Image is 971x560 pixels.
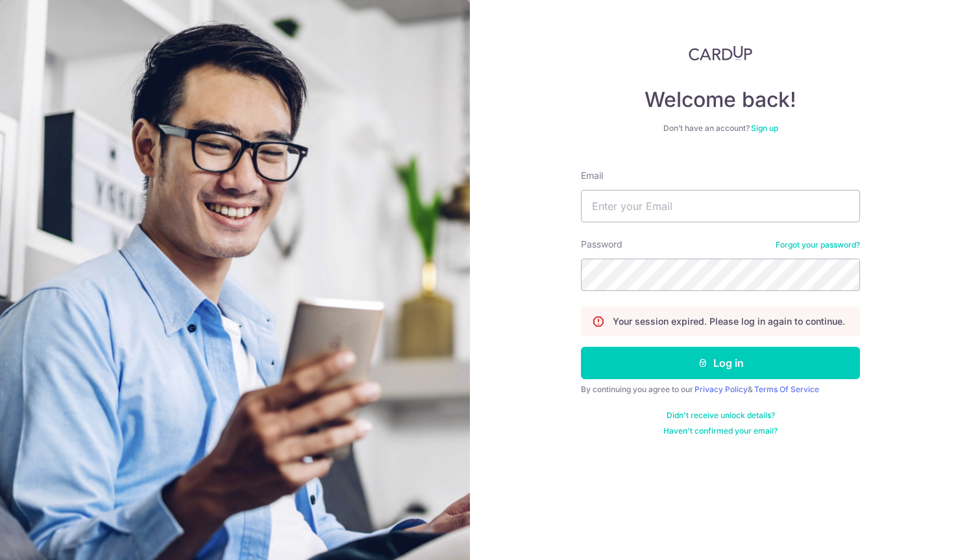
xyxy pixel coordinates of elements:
label: Email [581,169,603,182]
div: Don’t have an account? [581,123,860,134]
a: Haven't confirmed your email? [663,426,778,436]
a: Sign up [751,123,778,133]
h4: Welcome back! [581,87,860,113]
button: Log in [581,347,860,379]
img: CardUp Logo [689,45,752,61]
label: Password [581,238,622,251]
a: Privacy Policy [694,384,748,394]
p: Your session expired. Please log in again to continue. [613,315,845,328]
a: Terms Of Service [754,384,819,394]
input: Enter your Email [581,190,860,222]
div: By continuing you agree to our & [581,384,860,395]
a: Forgot your password? [776,240,860,250]
a: Didn't receive unlock details? [667,410,775,421]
